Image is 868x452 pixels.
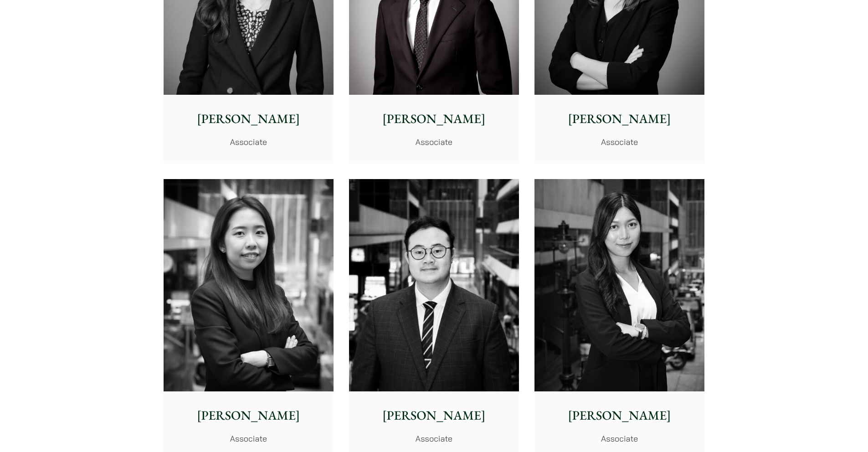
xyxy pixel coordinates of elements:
[171,406,326,425] p: [PERSON_NAME]
[542,406,697,425] p: [PERSON_NAME]
[356,136,512,148] p: Associate
[356,109,512,128] p: [PERSON_NAME]
[171,432,326,445] p: Associate
[171,136,326,148] p: Associate
[171,109,326,128] p: [PERSON_NAME]
[356,432,512,445] p: Associate
[534,179,704,392] img: Joanne Lam photo
[356,406,512,425] p: [PERSON_NAME]
[542,432,697,445] p: Associate
[542,136,697,148] p: Associate
[542,109,697,128] p: [PERSON_NAME]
